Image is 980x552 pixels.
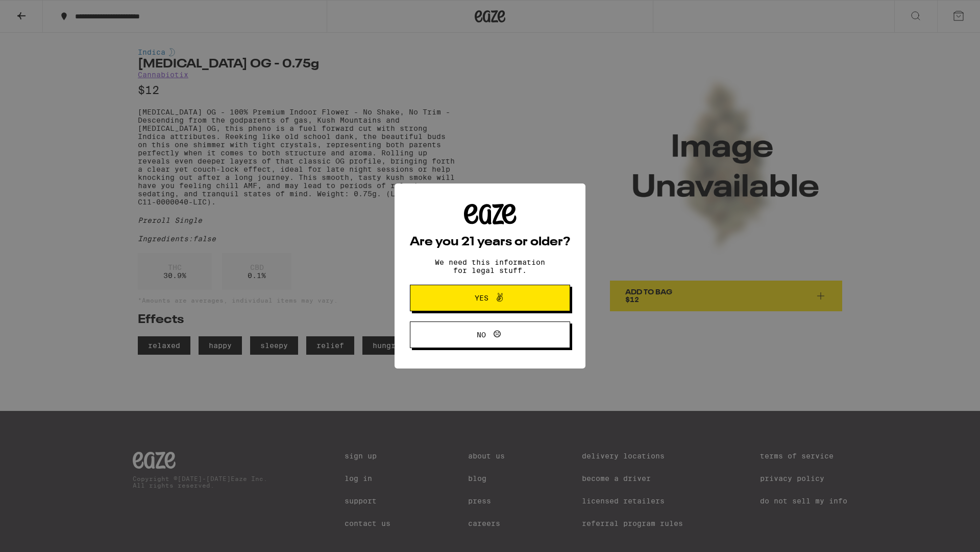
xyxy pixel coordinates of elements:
[410,321,570,348] button: No
[426,258,554,274] p: We need this information for legal stuff.
[410,285,570,311] button: Yes
[475,294,488,302] span: Yes
[410,236,570,248] h2: Are you 21 years or older?
[477,331,486,338] span: No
